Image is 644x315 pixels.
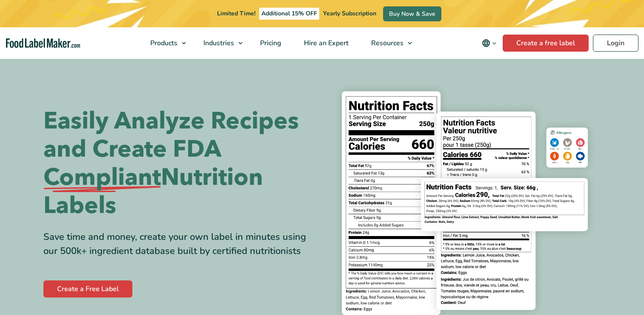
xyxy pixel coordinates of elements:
[6,38,80,48] a: Food Label Maker homepage
[201,38,235,48] span: Industries
[43,107,316,220] h1: Easily Analyze Recipes and Create FDA Nutrition Labels
[323,9,376,17] span: Yearly Subscription
[217,9,255,17] span: Limited Time!
[43,230,316,258] div: Save time and money, create your own label in minutes using our 500k+ ingredient database built b...
[593,35,638,52] a: Login
[503,35,589,52] a: Create a free label
[476,35,503,52] button: Change language
[43,163,161,192] span: Compliant
[148,38,178,48] span: Products
[293,27,358,59] a: Hire an Expert
[301,38,349,48] span: Hire an Expert
[43,280,132,297] a: Create a Free Label
[259,8,319,20] span: Additional 15% OFF
[369,38,404,48] span: Resources
[360,27,416,59] a: Resources
[258,38,282,48] span: Pricing
[192,27,247,59] a: Industries
[249,27,291,59] a: Pricing
[383,6,441,21] a: Buy Now & Save
[139,27,190,59] a: Products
